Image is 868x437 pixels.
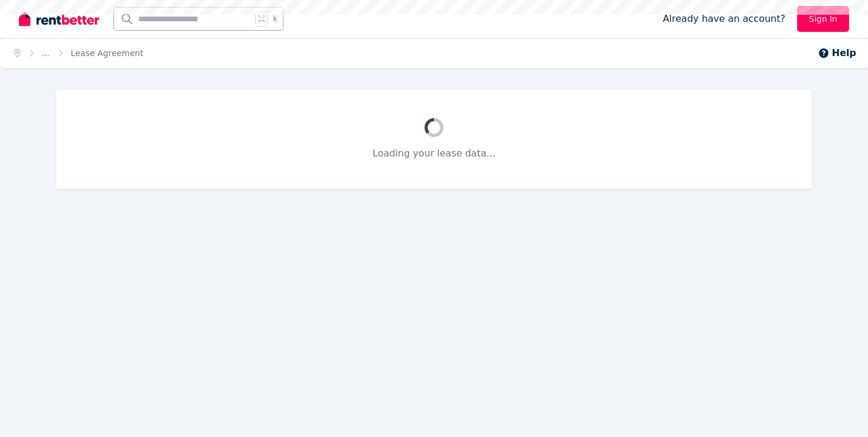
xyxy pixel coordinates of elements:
[818,46,856,60] button: Help
[797,6,849,32] a: Sign In
[19,10,99,28] img: RentBetter
[42,48,50,58] a: ...
[273,14,277,24] span: k
[663,12,785,26] span: Already have an account?
[84,146,784,161] p: Loading your lease data...
[71,47,143,59] span: Lease Agreement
